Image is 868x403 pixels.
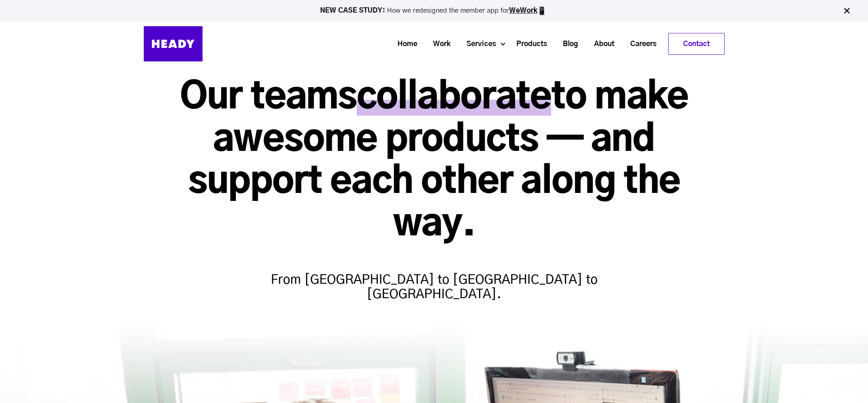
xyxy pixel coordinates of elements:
[538,6,547,15] img: app emoji
[422,36,455,52] a: Work
[509,7,538,14] a: WeWork
[583,36,619,52] a: About
[144,26,203,61] img: Heady_Logo_Web-01 (1)
[842,6,851,15] img: Close Bar
[386,36,422,52] a: Home
[212,33,725,55] div: Navigation Menu
[619,36,661,52] a: Careers
[144,77,725,246] h1: Our teams to make awesome products — and support each other along the way.
[669,33,724,54] a: Contact
[455,36,500,52] a: Services
[258,255,610,302] h4: From [GEOGRAPHIC_DATA] to [GEOGRAPHIC_DATA] to [GEOGRAPHIC_DATA].
[357,80,551,116] span: collaborate
[320,7,387,14] strong: NEW CASE STUDY:
[505,36,552,52] a: Products
[4,6,864,15] p: How we redesigned the member app for
[552,36,583,52] a: Blog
